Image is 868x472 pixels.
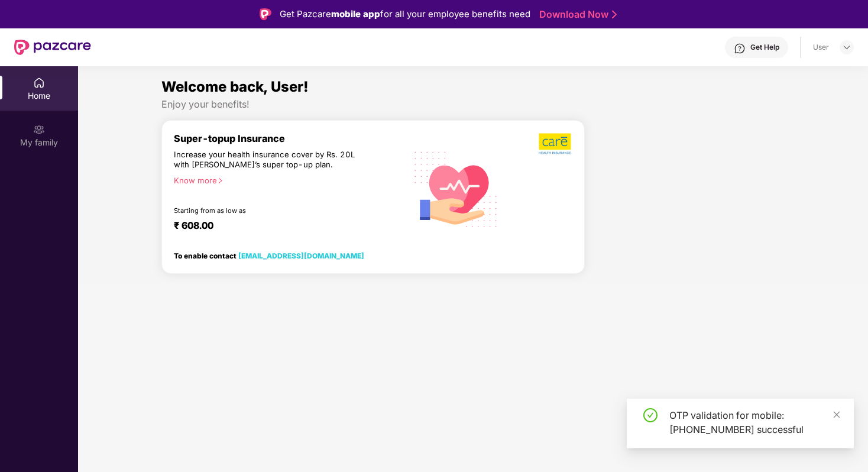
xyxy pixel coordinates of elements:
span: close [833,410,841,419]
div: To enable contact [174,251,364,260]
div: Get Pazcare for all your employee benefits need [280,7,530,21]
img: svg+xml;base64,PHN2ZyBpZD0iSG9tZSIgeG1sbnM9Imh0dHA6Ly93d3cudzMub3JnLzIwMDAvc3ZnIiB3aWR0aD0iMjAiIG... [33,77,45,89]
a: [EMAIL_ADDRESS][DOMAIN_NAME] [238,251,364,260]
img: Logo [260,8,271,20]
div: User [813,43,829,52]
a: Download Now [539,8,613,21]
img: svg+xml;base64,PHN2ZyBpZD0iSGVscC0zMngzMiIgeG1sbnM9Imh0dHA6Ly93d3cudzMub3JnLzIwMDAvc3ZnIiB3aWR0aD... [734,43,746,54]
strong: mobile app [331,8,380,20]
div: Super-topup Insurance [174,132,406,144]
span: check-circle [643,408,658,422]
span: right [217,177,224,184]
span: Welcome back, User! [161,78,309,95]
img: b5dec4f62d2307b9de63beb79f102df3.png [539,132,572,155]
div: Starting from as low as [174,206,356,215]
img: svg+xml;base64,PHN2ZyB3aWR0aD0iMjAiIGhlaWdodD0iMjAiIHZpZXdCb3g9IjAgMCAyMCAyMCIgZmlsbD0ibm9uZSIgeG... [33,124,45,135]
div: Increase your health insurance cover by Rs. 20L with [PERSON_NAME]’s super top-up plan. [174,150,355,170]
div: Know more [174,176,399,184]
img: svg+xml;base64,PHN2ZyB4bWxucz0iaHR0cDovL3d3dy53My5vcmcvMjAwMC9zdmciIHhtbG5zOnhsaW5rPSJodHRwOi8vd3... [406,138,506,239]
div: OTP validation for mobile: [PHONE_NUMBER] successful [669,408,840,437]
img: Stroke [612,8,617,21]
div: Enjoy your benefits! [161,98,785,111]
img: New Pazcare Logo [14,40,91,55]
div: Get Help [750,43,779,52]
img: svg+xml;base64,PHN2ZyBpZD0iRHJvcGRvd24tMzJ4MzIiIHhtbG5zPSJodHRwOi8vd3d3LnczLm9yZy8yMDAwL3N2ZyIgd2... [842,43,851,52]
div: ₹ 608.00 [174,219,394,234]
